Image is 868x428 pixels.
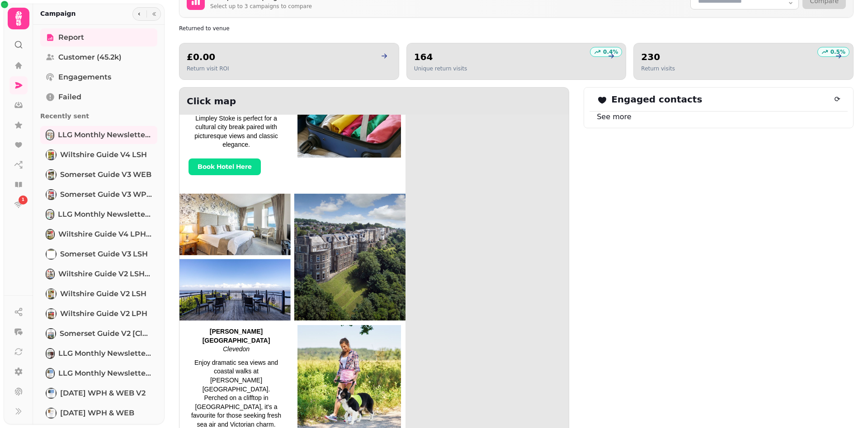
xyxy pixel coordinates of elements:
a: Somerset Guide v2 [clone]Somerset Guide v2 [clone] [40,325,157,343]
span: Book Hotel Here [198,163,252,171]
img: Wiltshire Guide v4 LSH [47,150,56,159]
h2: Click map [179,88,353,115]
a: Wiltshire Guide v2 LPHWiltshire Guide v2 LPH [40,305,157,323]
a: Somerset Guide v3 LSHSomerset Guide v3 LSH [40,245,157,263]
span: Somerset Guide v3 WPH [60,189,152,200]
img: Wiltshire Guide v2 LSH [47,289,56,298]
p: 0.4 % [603,48,618,56]
a: Mother's Day WPH & WEB V2[DATE] WPH & WEB V2 [40,384,157,402]
p: Return visits [641,65,675,72]
img: Somerset Guide v2 [clone] [47,329,55,338]
h2: £0.00 [187,51,229,63]
span: [DATE] WPH & WEB V2 [60,388,146,399]
img: Wiltshire Guide v2 LPH [47,309,56,318]
h2: Campaign [40,9,76,18]
span: Wiltshire Guide v2 LSH [60,288,146,299]
a: Mother's Day WPH & WEB[DATE] WPH & WEB [40,404,157,422]
a: See more [597,112,631,121]
h2: 164 [414,51,467,63]
img: LLG Monthly Newsletter - APRIL [47,369,54,378]
span: LLG Monthly Newsletter - APRIL [58,368,152,379]
img: Wiltshire Guide v4 LPH [clone] [47,230,54,239]
span: Failed [58,92,81,102]
a: LLG Monthly Newsletter - August 25LLG Monthly Newsletter - [DATE] [40,126,157,144]
p: Select up to 3 campaigns to compare [210,3,312,10]
a: Report [40,28,157,47]
a: goto [829,51,846,61]
span: Engagements [58,72,111,83]
a: Somerset Guide v3 WPHSomerset Guide v3 WPH [40,186,157,204]
span: Wiltshire Guide v4 LPH [clone] [58,229,152,240]
img: Somerset Guide v3 WEB [47,170,56,179]
span: Somerset Guide v3 WEB [60,169,151,180]
h2: Engaged contacts [597,93,702,106]
a: LLG Monthly Newsletter - APRILLLG Monthly Newsletter - APRIL [40,364,157,382]
span: [DATE] WPH & WEB [60,408,134,419]
a: goto [374,51,392,61]
p: 0.5 % [830,48,845,56]
img: LLG Monthly Newsletter - August 25 [47,130,53,140]
a: Somerset Guide v3 WEBSomerset Guide v3 WEB [40,166,157,184]
img: Wiltshire Guide v2 LSH [clone] [47,270,54,279]
p: Return visit ROI [187,65,229,72]
a: Wiltshire Guide v4 LSHWiltshire Guide v4 LSH [40,146,157,164]
span: Somerset Guide v2 [clone] [60,328,152,339]
img: Somerset Guide v3 LSH [47,250,56,259]
span: 1 [22,197,24,203]
a: Customer (45.2k) [40,48,157,66]
span: Customer (45.2k) [58,52,122,63]
img: LLG Monthly Newsletter - July 25 [47,210,53,219]
span: Wiltshire Guide v2 LSH [clone] [58,269,152,279]
span: Somerset Guide v3 LSH [60,249,148,260]
a: Wiltshire Guide v4 LPH [clone]Wiltshire Guide v4 LPH [clone] [40,225,157,243]
img: Mother's Day WPH & WEB [47,409,56,418]
a: LLG Monthly Newsletter - July 25LLG Monthly Newsletter - [DATE] [40,205,157,223]
a: Wiltshire Guide v2 LSHWiltshire Guide v2 LSH [40,285,157,303]
img: Somerset Guide v3 WPH [47,190,56,199]
img: LLG Monthly Newsletter - MAY [47,349,54,358]
span: LLG Monthly Newsletter - [DATE] [58,130,152,140]
a: Failed [40,88,157,106]
span: ⟳ [832,93,843,105]
a: Wiltshire Guide v2 LSH [clone]Wiltshire Guide v2 LSH [clone] [40,265,157,283]
h2: Recipients who visited your venue after receiving the campaign [179,25,353,32]
span: LLG Monthly Newsletter - [DATE] [58,209,152,220]
a: Book Hotel Here [189,158,261,175]
a: goto [601,51,618,61]
p: Unique return visits [414,65,467,72]
a: 1 [9,195,28,214]
p: Recently sent [40,108,157,124]
h2: 230 [641,51,675,63]
a: Engagements [40,68,157,86]
img: Mother's Day WPH & WEB V2 [47,389,56,398]
span: Report [58,32,84,43]
span: Wiltshire Guide v2 LPH [60,308,147,319]
strong: [PERSON_NAME][GEOGRAPHIC_DATA] [203,328,270,344]
em: Clevedon [223,345,250,353]
a: LLG Monthly Newsletter - MAYLLG Monthly Newsletter - MAY [40,344,157,363]
span: Wiltshire Guide v4 LSH [60,149,147,160]
span: LLG Monthly Newsletter - MAY [58,348,152,359]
